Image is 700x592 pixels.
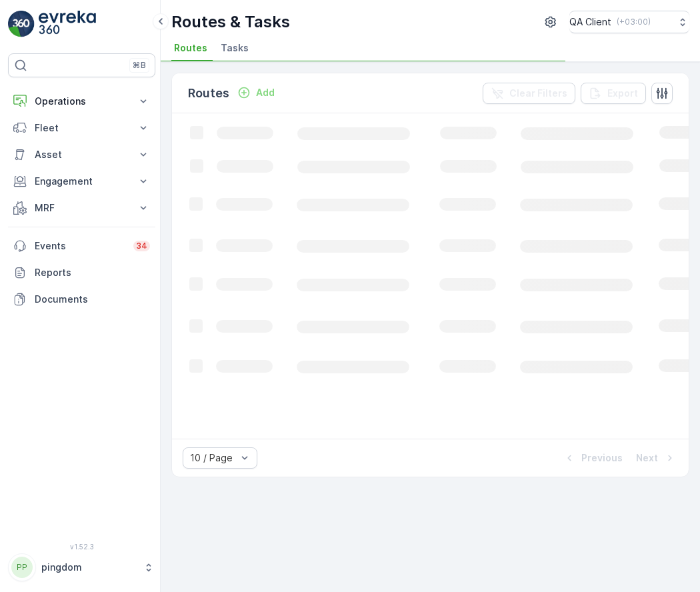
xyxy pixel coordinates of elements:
button: QA Client(+03:00) [569,11,689,33]
button: PPpingdom [8,553,155,581]
p: Fleet [35,121,129,135]
button: MRF [8,195,155,221]
a: Events34 [8,233,155,259]
p: Reports [35,266,150,279]
button: Operations [8,88,155,115]
div: PP [11,557,33,578]
p: MRF [35,201,129,215]
button: Previous [561,450,624,466]
img: logo_light-DOdMpM7g.png [39,11,96,37]
button: Engagement [8,168,155,195]
span: Tasks [221,41,249,55]
p: Add [256,86,275,99]
p: Engagement [35,175,129,188]
p: Clear Filters [509,87,567,100]
button: Next [635,450,678,466]
p: Routes & Tasks [171,11,290,33]
p: Previous [581,451,623,465]
p: Operations [35,95,129,108]
span: v 1.52.3 [8,543,155,551]
button: Fleet [8,115,155,141]
p: 34 [136,241,147,251]
a: Documents [8,286,155,313]
p: Documents [35,293,150,306]
button: Asset [8,141,155,168]
img: logo [8,11,35,37]
p: pingdom [41,561,137,574]
p: ⌘B [133,60,146,71]
button: Add [232,85,280,101]
span: Routes [174,41,207,55]
a: Reports [8,259,155,286]
p: ( +03:00 ) [617,17,651,27]
p: Events [35,239,125,253]
p: Routes [188,84,229,103]
p: Asset [35,148,129,161]
p: QA Client [569,15,611,29]
p: Next [636,451,658,465]
p: Export [607,87,638,100]
button: Clear Filters [483,83,575,104]
button: Export [581,83,646,104]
